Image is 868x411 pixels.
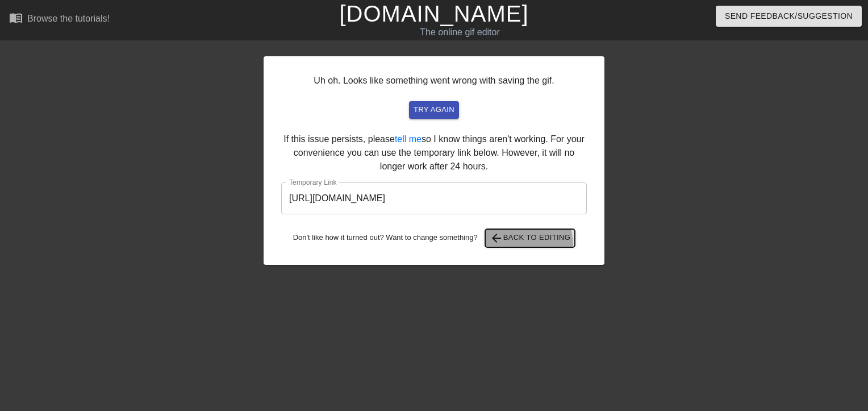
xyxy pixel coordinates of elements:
[9,11,110,28] a: Browse the tutorials!
[281,182,587,214] input: bare
[9,11,23,24] span: menu_book
[490,231,503,245] span: arrow_back
[716,6,862,27] button: Send Feedback/Suggestion
[281,229,587,247] div: Don't like how it turned out? Want to change something?
[395,134,422,144] a: tell me
[490,231,571,245] span: Back to Editing
[725,9,853,23] span: Send Feedback/Suggestion
[485,229,575,247] button: Back to Editing
[409,101,459,119] button: try again
[27,14,110,23] div: Browse the tutorials!
[339,1,528,26] a: [DOMAIN_NAME]
[414,103,454,117] span: try again
[264,56,604,265] div: Uh oh. Looks like something went wrong with saving the gif. If this issue persists, please so I k...
[295,26,624,39] div: The online gif editor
